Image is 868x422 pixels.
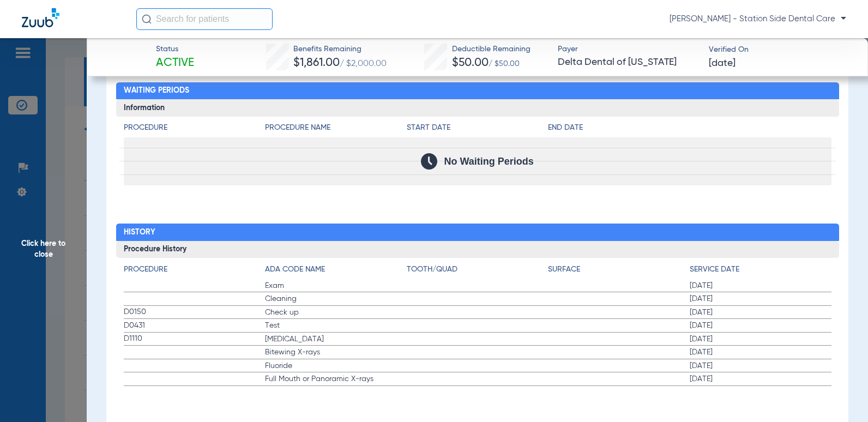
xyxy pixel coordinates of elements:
[124,306,266,318] span: D0150
[690,373,831,384] span: [DATE]
[265,264,407,279] app-breakdown-title: ADA Code Name
[265,347,407,358] span: Bitewing X-rays
[293,57,340,69] span: $1,861.00
[558,44,700,55] span: Payer
[265,360,407,371] span: Fluoride
[136,8,273,30] input: Search for patients
[116,82,839,100] h2: Waiting Periods
[690,280,831,291] span: [DATE]
[340,59,387,68] span: / $2,000.00
[156,56,194,71] span: Active
[690,264,831,279] app-breakdown-title: Service Date
[156,44,194,55] span: Status
[452,57,489,69] span: $50.00
[489,60,520,68] span: / $50.00
[709,57,736,70] span: [DATE]
[265,320,407,331] span: Test
[124,333,266,345] span: D1110
[116,241,839,258] h3: Procedure History
[690,360,831,371] span: [DATE]
[452,44,531,55] span: Deductible Remaining
[293,44,387,55] span: Benefits Remaining
[116,224,839,241] h2: History
[690,320,831,331] span: [DATE]
[670,14,846,25] span: [PERSON_NAME] - Station Side Dental Care
[265,280,407,291] span: Exam
[444,156,533,167] span: No Waiting Periods
[407,122,548,137] app-breakdown-title: Start Date
[265,122,407,137] app-breakdown-title: Procedure Name
[265,334,407,345] span: [MEDICAL_DATA]
[709,44,851,56] span: Verified On
[124,320,266,331] span: D0431
[407,264,548,279] app-breakdown-title: Tooth/Quad
[265,293,407,304] span: Cleaning
[690,334,831,345] span: [DATE]
[22,8,59,27] img: Zuub Logo
[548,264,690,275] h4: Surface
[407,264,548,275] h4: Tooth/Quad
[124,264,266,275] h4: Procedure
[548,122,831,134] h4: End Date
[690,307,831,318] span: [DATE]
[265,307,407,318] span: Check up
[116,99,839,117] h3: Information
[124,264,266,279] app-breakdown-title: Procedure
[265,122,407,134] h4: Procedure Name
[548,264,690,279] app-breakdown-title: Surface
[124,122,266,137] app-breakdown-title: Procedure
[124,122,266,134] h4: Procedure
[265,373,407,384] span: Full Mouth or Panoramic X-rays
[690,293,831,304] span: [DATE]
[142,14,152,24] img: Search Icon
[558,56,700,69] span: Delta Dental of [US_STATE]
[690,347,831,358] span: [DATE]
[690,264,831,275] h4: Service Date
[421,153,437,170] img: Calendar
[548,122,831,137] app-breakdown-title: End Date
[407,122,548,134] h4: Start Date
[265,264,407,275] h4: ADA Code Name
